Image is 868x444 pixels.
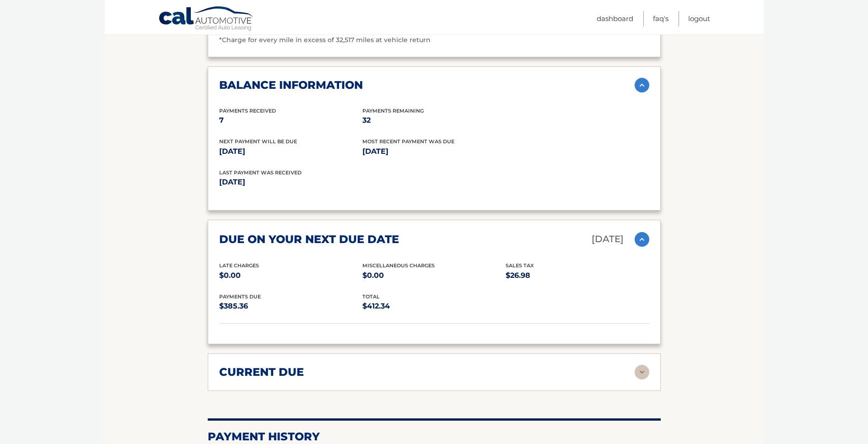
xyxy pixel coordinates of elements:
[219,233,399,246] h2: due on your next due date
[592,231,624,247] p: [DATE]
[362,269,506,282] p: $0.00
[219,138,297,145] span: Next Payment will be due
[219,169,302,176] span: Last Payment was received
[362,145,506,158] p: [DATE]
[506,269,649,282] p: $26.98
[219,78,363,92] h2: balance information
[506,262,534,269] span: Sales Tax
[219,300,362,313] p: $385.36
[219,262,259,269] span: Late Charges
[208,430,661,444] h2: Payment History
[635,232,649,247] img: accordion-active.svg
[219,365,304,379] h2: current due
[362,138,454,145] span: Most Recent Payment Was Due
[362,300,506,313] p: $412.34
[219,145,362,158] p: [DATE]
[597,11,633,26] a: Dashboard
[219,293,261,300] span: Payments Due
[653,11,669,26] a: FAQ's
[688,11,710,26] a: Logout
[219,114,362,127] p: 7
[362,262,435,269] span: Miscellaneous Charges
[219,269,362,282] p: $0.00
[635,365,649,379] img: accordion-rest.svg
[362,114,506,127] p: 32
[219,176,434,189] p: [DATE]
[158,6,254,32] a: Cal Automotive
[219,36,431,44] span: *Charge for every mile in excess of 32,517 miles at vehicle return
[635,78,649,92] img: accordion-active.svg
[362,108,424,114] span: Payments Remaining
[219,108,276,114] span: Payments Received
[362,293,380,300] span: total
